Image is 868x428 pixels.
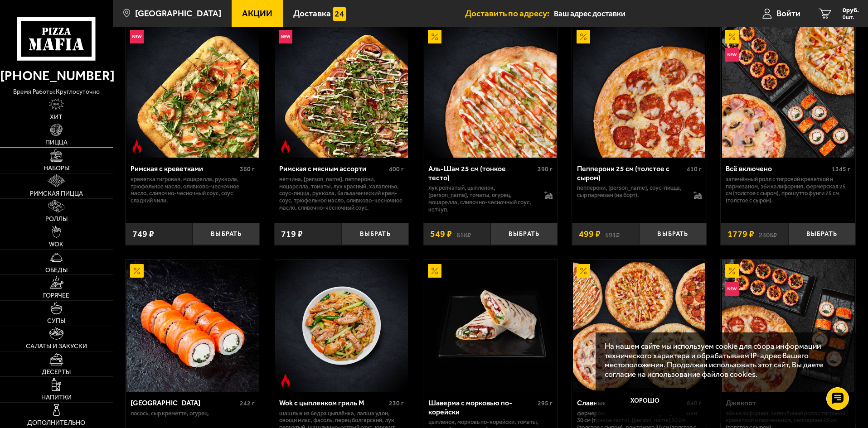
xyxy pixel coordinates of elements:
span: 230 г [389,399,404,407]
span: 719 ₽ [281,230,303,239]
img: Шаверма с морковью по-корейски [424,260,557,392]
span: 1345 г [832,165,850,173]
img: Акционный [428,30,441,43]
img: Острое блюдо [130,140,144,154]
img: Акционный [577,264,590,278]
input: Ваш адрес доставки [554,5,727,22]
span: Дополнительно [27,420,85,426]
img: Новинка [725,48,739,62]
button: Выбрать [788,223,855,245]
span: Акции [242,9,272,18]
img: Wok с цыпленком гриль M [275,260,407,392]
span: Войти [776,9,800,18]
img: Джекпот [722,260,854,392]
span: Десерты [42,369,71,375]
img: Акционный [428,264,441,278]
p: лосось, Сыр креметте, огурец. [131,410,255,417]
img: Акционный [725,30,739,43]
span: Напитки [41,394,72,401]
img: Филадельфия [126,260,259,392]
img: Славные парни [573,260,705,392]
p: лук репчатый, цыпленок, [PERSON_NAME], томаты, огурец, моцарелла, сливочно-чесночный соус, кетчуп. [428,184,536,213]
div: Шаверма с морковью по-корейски [428,399,536,416]
img: Аль-Шам 25 см (тонкое тесто) [424,25,557,158]
span: Горячее [43,293,69,299]
a: АкционныйФиладельфия [126,260,260,392]
img: Новинка [130,30,144,43]
p: пепперони, [PERSON_NAME], соус-пицца, сыр пармезан (на борт). [577,184,684,199]
div: Славные парни [577,399,681,407]
div: Всё включено [726,164,829,173]
span: Салаты и закуски [26,343,87,350]
a: НовинкаОстрое блюдоРимская с креветками [126,25,260,158]
span: 295 г [538,399,553,407]
span: [GEOGRAPHIC_DATA] [135,9,221,18]
a: АкционныйНовинкаДжекпот [721,260,855,392]
span: Пицца [45,139,68,146]
img: Острое блюдо [279,140,292,154]
div: Пепперони 25 см (толстое с сыром) [577,164,684,182]
span: 242 г [240,399,255,407]
a: АкционныйСлавные парни [572,260,707,392]
a: АкционныйШаверма с морковью по-корейски [423,260,558,392]
div: Римская с креветками [131,164,238,173]
span: Римская пицца [30,191,83,197]
img: Пепперони 25 см (толстое с сыром) [573,25,705,158]
span: 749 ₽ [132,230,154,239]
span: 1779 ₽ [727,230,754,239]
button: Выбрать [193,223,260,245]
span: 360 г [240,165,255,173]
img: Акционный [725,264,739,278]
span: 499 ₽ [579,230,601,239]
p: ветчина, [PERSON_NAME], пепперони, моцарелла, томаты, лук красный, халапеньо, соус-пицца, руккола... [279,176,404,212]
img: Всё включено [722,25,854,158]
p: креветка тигровая, моцарелла, руккола, трюфельное масло, оливково-чесночное масло, сливочно-чесно... [131,176,255,205]
span: 400 г [389,165,404,173]
a: Острое блюдоWok с цыпленком гриль M [274,260,409,392]
span: Супы [47,318,65,324]
img: Римская с креветками [126,25,259,158]
img: 15daf4d41897b9f0e9f617042186c801.svg [333,7,346,21]
p: На нашем сайте мы используем cookie для сбора информации технического характера и обрабатываем IP... [605,341,842,379]
span: WOK [49,241,63,248]
span: 0 руб. [843,7,859,14]
span: Доставка [293,9,331,18]
a: АкционныйНовинкаВсё включено [721,25,855,158]
a: НовинкаОстрое блюдоРимская с мясным ассорти [274,25,409,158]
s: 2306 ₽ [759,230,777,239]
button: Выбрать [639,223,706,245]
a: АкционныйПепперони 25 см (толстое с сыром) [572,25,707,158]
span: Хит [50,114,63,120]
span: 390 г [538,165,553,173]
img: Острое блюдо [279,374,292,388]
s: 618 ₽ [456,230,471,239]
img: Римская с мясным ассорти [275,25,407,158]
button: Выбрать [490,223,558,245]
img: Новинка [279,30,292,43]
span: Наборы [44,165,69,172]
p: Запечённый ролл с тигровой креветкой и пармезаном, Эби Калифорния, Фермерская 25 см (толстое с сы... [726,176,850,205]
span: 0 шт. [843,14,859,20]
button: Выбрать [342,223,409,245]
span: Обеды [45,267,68,274]
div: Римская с мясным ассорти [279,164,387,173]
img: Новинка [725,282,739,296]
span: 549 ₽ [430,230,452,239]
span: 410 г [687,165,702,173]
button: Хорошо [605,388,686,415]
img: Акционный [130,264,144,278]
a: АкционныйАль-Шам 25 см (тонкое тесто) [423,25,558,158]
div: Wok с цыпленком гриль M [279,399,387,407]
span: Роллы [45,216,68,222]
div: [GEOGRAPHIC_DATA] [131,399,238,407]
img: Акционный [577,30,590,43]
span: Доставить по адресу: [465,9,554,18]
s: 591 ₽ [605,230,620,239]
div: Аль-Шам 25 см (тонкое тесто) [428,164,536,182]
